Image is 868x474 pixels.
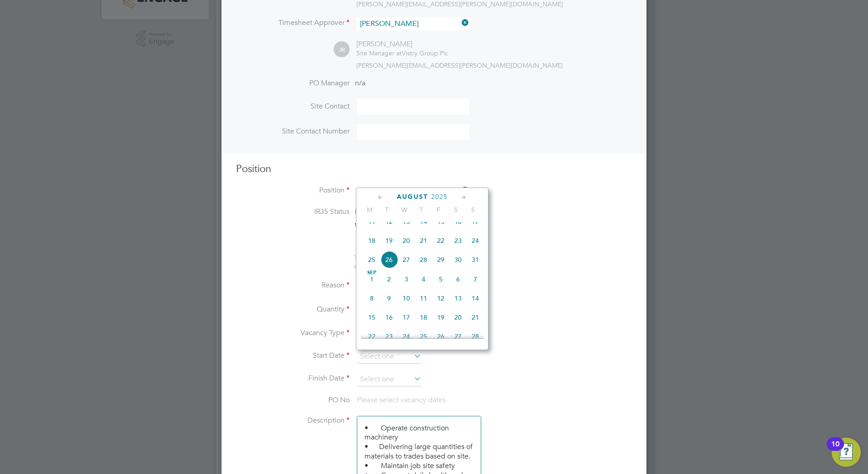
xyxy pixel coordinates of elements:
[236,127,350,136] label: Site Contact Number
[236,351,350,360] label: Start Date
[236,163,632,176] h3: Position
[398,232,415,249] span: 20
[430,206,447,214] span: F
[356,39,448,49] div: [PERSON_NAME]
[832,438,861,467] button: Open Resource Center, 10 new notifications
[236,395,350,405] label: PO No
[398,309,415,326] span: 17
[449,232,467,249] span: 23
[415,328,432,345] span: 25
[415,309,432,326] span: 18
[413,206,430,214] span: T
[432,232,449,249] span: 22
[415,271,432,288] span: 4
[467,213,484,230] span: 17
[467,251,484,268] span: 31
[236,374,350,383] label: Finish Date
[363,213,380,230] span: 11
[397,193,428,201] span: August
[355,207,391,216] span: Inside IR35
[449,328,467,345] span: 27
[363,290,380,307] span: 8
[432,328,449,345] span: 26
[357,184,469,198] input: Search for...
[398,328,415,345] span: 24
[467,232,484,249] span: 24
[236,305,350,314] label: Quantity
[236,416,350,425] label: Description
[398,251,415,268] span: 27
[431,193,448,201] span: 2025
[380,232,398,249] span: 19
[361,206,378,214] span: M
[236,328,350,338] label: Vacancy Type
[236,102,350,111] label: Site Contact
[380,290,398,307] span: 9
[356,49,448,57] div: Vistry Group Plc
[447,206,464,214] span: S
[236,79,350,88] label: PO Manager
[357,373,421,386] input: Select one
[363,309,380,326] span: 15
[380,251,398,268] span: 26
[449,251,467,268] span: 30
[415,290,432,307] span: 11
[363,251,380,268] span: 25
[467,290,484,307] span: 14
[378,206,395,214] span: T
[432,251,449,268] span: 29
[236,207,350,217] label: IR35 Status
[449,290,467,307] span: 13
[354,254,477,270] span: The status determination for this position can be updated after creating the vacancy
[432,213,449,230] span: 15
[236,186,350,195] label: Position
[432,290,449,307] span: 12
[432,271,449,288] span: 5
[355,79,365,88] span: n/a
[415,213,432,230] span: 14
[380,309,398,326] span: 16
[363,328,380,345] span: 22
[357,395,446,405] span: Please select vacancy dates
[398,290,415,307] span: 10
[467,309,484,326] span: 21
[449,309,467,326] span: 20
[380,328,398,345] span: 23
[357,350,421,364] input: Select one
[355,222,438,228] strong: Status Determination Statement
[357,17,469,30] input: Search for...
[415,232,432,249] span: 21
[380,271,398,288] span: 2
[356,49,402,57] span: Site Manager at
[467,328,484,345] span: 28
[398,271,415,288] span: 3
[467,271,484,288] span: 7
[363,271,380,275] span: Sep
[356,61,563,69] span: [PERSON_NAME][EMAIL_ADDRESS][PERSON_NAME][DOMAIN_NAME]
[363,232,380,249] span: 18
[432,309,449,326] span: 19
[236,281,350,290] label: Reason
[380,213,398,230] span: 12
[236,18,350,28] label: Timesheet Approver
[398,213,415,230] span: 13
[415,251,432,268] span: 28
[464,206,482,214] span: S
[363,271,380,288] span: 1
[334,42,350,58] span: JR
[449,271,467,288] span: 6
[449,213,467,230] span: 16
[395,206,413,214] span: W
[831,444,839,456] div: 10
